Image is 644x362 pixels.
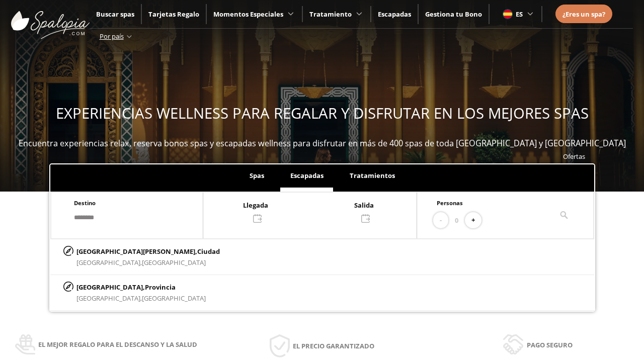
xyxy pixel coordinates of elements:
[76,246,220,257] p: [GEOGRAPHIC_DATA][PERSON_NAME],
[145,283,176,292] span: Provincia
[425,10,482,19] a: Gestiona tu Bono
[250,171,264,180] span: Spas
[455,215,458,226] span: 0
[197,247,220,256] span: Ciudad
[437,199,463,207] span: Personas
[527,339,573,350] span: Pago seguro
[563,152,585,161] a: Ofertas
[19,138,626,149] span: Encuentra experiencias relax, reserva bonos spas y escapadas wellness para disfrutar en más de 40...
[465,212,481,229] button: +
[290,171,324,180] span: Escapadas
[562,9,605,20] a: ¿Eres un spa?
[433,212,448,229] button: -
[148,10,199,19] a: Tarjetas Regalo
[378,10,411,19] a: Escapadas
[293,340,374,351] span: El precio garantizado
[142,294,206,303] span: [GEOGRAPHIC_DATA]
[76,258,142,267] span: [GEOGRAPHIC_DATA],
[11,1,90,39] img: ImgLogoSpalopia.BvClDcEz.svg
[76,294,142,303] span: [GEOGRAPHIC_DATA],
[562,10,605,19] span: ¿Eres un spa?
[100,32,124,41] span: Por país
[142,258,206,267] span: [GEOGRAPHIC_DATA]
[74,199,96,207] span: Destino
[56,103,589,123] span: EXPERIENCIAS WELLNESS PARA REGALAR Y DISFRUTAR EN LOS MEJORES SPAS
[76,282,206,293] p: [GEOGRAPHIC_DATA],
[96,10,134,19] a: Buscar spas
[350,171,395,180] span: Tratamientos
[38,339,197,350] span: El mejor regalo para el descanso y la salud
